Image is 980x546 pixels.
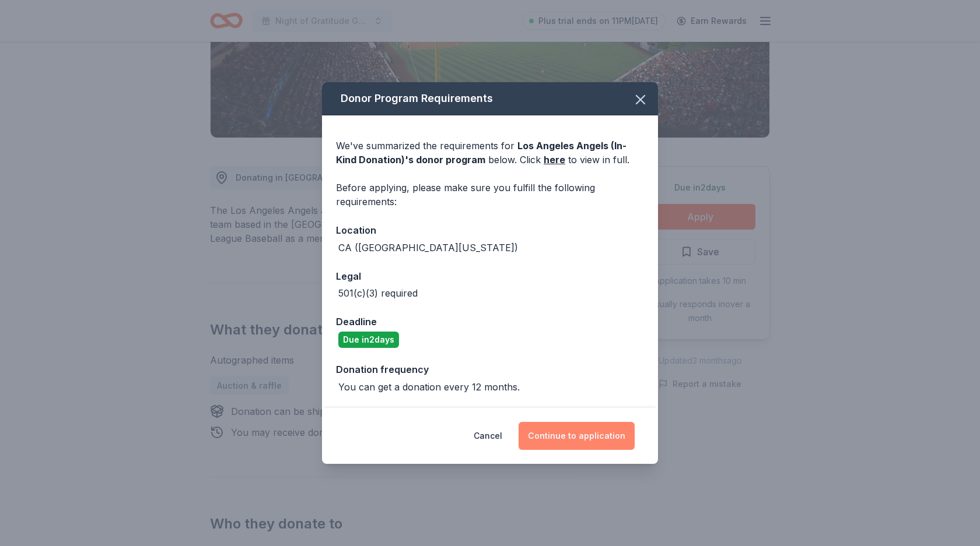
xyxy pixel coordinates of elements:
div: CA ([GEOGRAPHIC_DATA][US_STATE]) [338,241,518,255]
button: Cancel [474,422,502,450]
a: here [544,153,565,167]
div: Due in 2 days [338,332,399,348]
div: Donor Program Requirements [322,82,658,115]
div: Donation frequency [336,362,644,377]
div: Location [336,223,644,238]
button: Continue to application [519,422,635,450]
div: 501(c)(3) required [338,286,418,300]
div: Before applying, please make sure you fulfill the following requirements: [336,181,644,209]
div: Legal [336,269,644,284]
div: We've summarized the requirements for below. Click to view in full. [336,139,644,167]
div: You can get a donation every 12 months. [338,380,520,394]
div: Deadline [336,314,644,329]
